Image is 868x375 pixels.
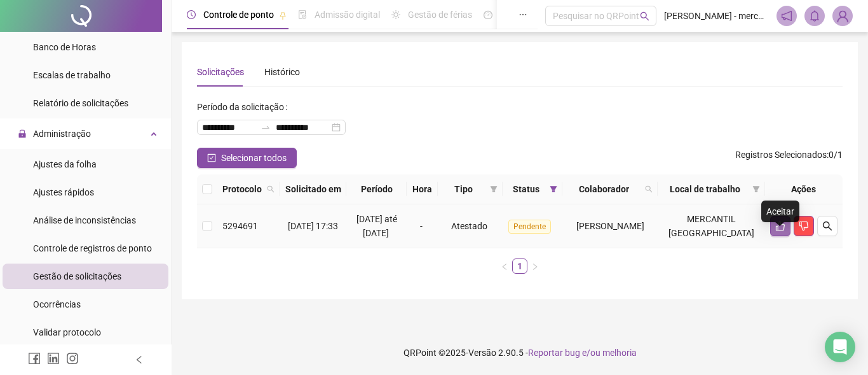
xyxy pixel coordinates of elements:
[664,9,769,23] span: [PERSON_NAME] - mercantil [GEOGRAPHIC_DATA]
[221,151,287,165] span: Selecionar todos
[822,221,832,231] span: search
[519,10,527,19] span: ellipsis
[407,174,437,204] th: Hora
[512,258,527,274] li: 1
[420,221,423,231] span: -
[33,129,91,139] span: Administração
[18,129,27,138] span: lock
[508,220,551,234] span: Pendente
[66,352,79,365] span: instagram
[197,97,292,117] label: Período da solicitação
[547,180,560,199] span: filter
[528,348,637,358] span: Reportar bug e/ou melhoria
[527,258,543,274] li: Próxima página
[47,352,60,365] span: linkedin
[28,352,41,365] span: facebook
[391,10,400,19] span: sun
[346,174,407,204] th: Período
[33,70,111,80] span: Escalas de trabalho
[735,148,843,168] span: : 0 / 1
[761,201,799,222] div: Aceitar
[781,10,792,22] span: notification
[135,355,144,364] span: left
[222,182,262,196] span: Protocolo
[356,214,397,238] span: [DATE] até [DATE]
[487,180,500,199] span: filter
[33,159,97,169] span: Ajustes da folha
[197,65,244,79] div: Solicitações
[752,185,760,193] span: filter
[315,10,380,20] span: Admissão digital
[207,153,216,162] span: check-square
[825,332,855,362] div: Open Intercom Messenger
[770,182,837,196] div: Ações
[497,258,512,274] button: left
[298,10,307,19] span: file-done
[550,185,557,193] span: filter
[497,258,512,274] li: Página anterior
[531,263,539,271] span: right
[443,182,485,196] span: Tipo
[197,148,297,168] button: Selecionar todos
[775,221,785,231] span: like
[172,330,868,375] footer: QRPoint © 2025 - 2.90.5 -
[567,182,640,196] span: Colaborador
[799,221,809,231] span: dislike
[33,243,152,253] span: Controle de registros de ponto
[501,263,508,271] span: left
[527,258,543,274] button: right
[33,271,121,281] span: Gestão de solicitações
[33,215,136,225] span: Análise de inconsistências
[264,65,300,79] div: Histórico
[33,327,101,337] span: Validar protocolo
[576,221,644,231] span: [PERSON_NAME]
[408,10,472,20] span: Gestão de férias
[33,187,94,197] span: Ajustes rápidos
[261,122,271,132] span: to
[508,182,545,196] span: Status
[267,185,275,193] span: search
[264,180,277,199] span: search
[513,259,527,273] a: 1
[642,180,655,199] span: search
[222,221,258,231] span: 5294691
[658,204,765,248] td: MERCANTIL [GEOGRAPHIC_DATA]
[33,98,128,108] span: Relatório de solicitações
[33,42,96,52] span: Banco de Horas
[490,185,498,193] span: filter
[750,180,763,199] span: filter
[280,174,346,204] th: Solicitado em
[833,6,852,25] img: 92934
[735,150,827,160] span: Registros Selecionados
[288,221,338,231] span: [DATE] 17:33
[279,11,287,19] span: pushpin
[33,299,81,309] span: Ocorrências
[663,182,747,196] span: Local de trabalho
[640,11,649,21] span: search
[645,185,653,193] span: search
[468,348,496,358] span: Versão
[451,221,487,231] span: Atestado
[203,10,274,20] span: Controle de ponto
[261,122,271,132] span: swap-right
[187,10,196,19] span: clock-circle
[809,10,820,22] span: bell
[484,10,492,19] span: dashboard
